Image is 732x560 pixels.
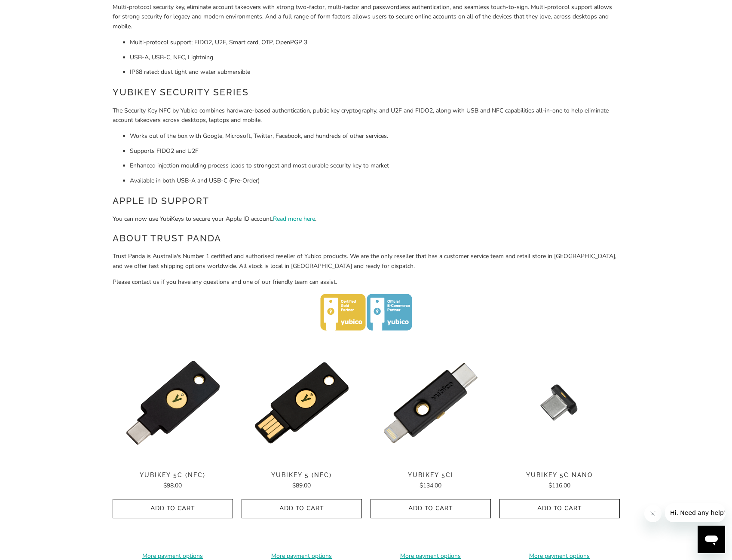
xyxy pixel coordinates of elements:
[113,106,620,125] p: The Security Key NFC by Yubico combines hardware-based authentication, public key cryptography, a...
[130,53,620,62] li: USB-A, USB-C, NFC, Lightning
[499,499,620,518] button: Add to Cart
[380,505,482,512] span: Add to Cart
[113,252,620,271] p: Trust Panda is Australia's Number 1 certified and authorised reseller of Yubico products. We are ...
[644,505,662,522] iframe: Close message
[251,505,353,512] span: Add to Cart
[698,526,725,553] iframe: Button to launch messaging window
[371,499,491,518] button: Add to Cart
[242,343,362,463] img: YubiKey 5 (NFC) - Trust Panda
[499,472,620,490] a: YubiKey 5C Nano $116.00
[113,472,233,479] span: YubiKey 5C (NFC)
[499,343,620,463] a: YubiKey 5C Nano - Trust Panda YubiKey 5C Nano - Trust Panda
[273,215,315,223] a: Read more here
[5,6,62,13] span: Hi. Need any help?
[371,343,491,463] a: YubiKey 5Ci - Trust Panda YubiKey 5Ci - Trust Panda
[113,231,620,245] h2: About Trust Panda
[242,343,362,463] a: YubiKey 5 (NFC) - Trust Panda YubiKey 5 (NFC) - Trust Panda
[113,194,620,208] h2: Apple ID Support
[113,277,620,287] p: Please contact us if you have any questions and one of our friendly team can assist.
[122,505,224,512] span: Add to Cart
[292,481,311,490] span: $89.00
[113,499,233,518] button: Add to Cart
[113,85,620,99] h2: YubiKey Security Series
[548,481,570,490] span: $116.00
[113,3,620,31] p: Multi-protocol security key, eliminate account takeovers with strong two-factor, multi-factor and...
[499,472,620,479] span: YubiKey 5C Nano
[665,503,725,522] iframe: Message from company
[130,176,620,186] li: Available in both USB-A and USB-C (Pre-Order)
[113,343,233,463] a: YubiKey 5C (NFC) - Trust Panda YubiKey 5C (NFC) - Trust Panda
[130,146,620,156] li: Supports FIDO2 and U2F
[242,499,362,518] button: Add to Cart
[420,481,441,490] span: $134.00
[113,472,233,490] a: YubiKey 5C (NFC) $98.00
[113,343,233,463] img: YubiKey 5C (NFC) - Trust Panda
[371,472,491,490] a: YubiKey 5Ci $134.00
[130,131,620,141] li: Works out of the box with Google, Microsoft, Twitter, Facebook, and hundreds of other services.
[130,38,620,47] li: Multi-protocol support; FIDO2, U2F, Smart card, OTP, OpenPGP 3
[130,161,620,170] li: Enhanced injection moulding process leads to strongest and most durable security key to market
[371,472,491,479] span: YubiKey 5Ci
[499,343,620,463] img: YubiKey 5C Nano - Trust Panda
[130,67,620,77] li: IP68 rated: dust tight and water submersible
[163,481,182,490] span: $98.00
[242,472,362,490] a: YubiKey 5 (NFC) $89.00
[242,472,362,479] span: YubiKey 5 (NFC)
[113,214,620,224] p: You can now use YubiKeys to secure your Apple ID account. .
[371,343,491,463] img: YubiKey 5Ci - Trust Panda
[508,505,611,512] span: Add to Cart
